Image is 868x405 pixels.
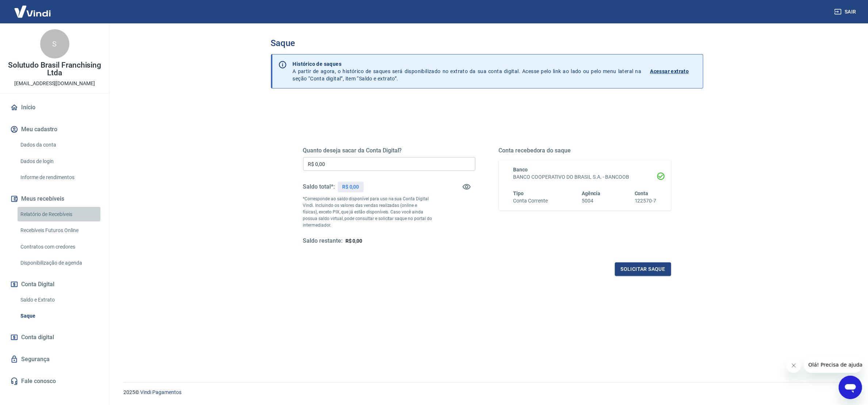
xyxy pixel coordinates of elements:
[582,190,601,196] span: Agência
[9,121,100,137] button: Meu cadastro
[513,190,524,196] span: Tipo
[342,183,359,191] p: R$ 0,00
[18,223,100,238] a: Recebíveis Futuros Online
[9,0,56,23] img: Vindi
[18,292,100,307] a: Saldo e Extrato
[513,167,528,173] span: Banco
[18,309,100,323] a: Saque
[303,237,343,245] h5: Saldo restante:
[40,29,69,58] div: S
[9,191,100,207] button: Meus recebíveis
[833,5,859,19] button: Sair
[615,262,671,276] button: Solicitar saque
[18,170,100,185] a: Informe de rendimentos
[271,38,703,48] h3: Saque
[293,60,642,68] p: Histórico de saques
[6,61,103,77] p: Solutudo Brasil Franchising Ltda
[4,5,61,11] span: Olá! Precisa de ajuda?
[513,197,548,205] h6: Conta Corrente
[303,196,432,228] p: *Corresponde ao saldo disponível para uso na sua Conta Digital Vindi. Incluindo os valores das ve...
[345,238,363,244] span: R$ 0,00
[21,332,54,342] span: Conta digital
[582,197,601,205] h6: 5004
[650,68,689,75] p: Acessar extrato
[293,60,642,82] p: A partir de agora, o histórico de saques será disponibilizado no extrato da sua conta digital. Ac...
[839,376,862,399] iframe: Botão para abrir a janela de mensagens
[123,389,850,396] p: 2025 ©
[303,183,335,190] h5: Saldo total*:
[140,389,181,395] a: Vindi Pagamentos
[9,276,100,292] button: Conta Digital
[513,173,657,181] h6: BANCO COOPERATIVO DO BRASIL S.A. - BANCOOB
[787,358,801,373] iframe: Fechar mensagem
[18,256,100,270] a: Disponibilização de agenda
[18,154,100,169] a: Dados de login
[9,373,100,389] a: Fale conosco
[9,351,100,367] a: Segurança
[650,60,697,82] a: Acessar extrato
[499,147,671,154] h5: Conta recebedora do saque
[635,190,649,196] span: Conta
[9,329,100,345] a: Conta digital
[18,137,100,152] a: Dados da conta
[14,80,95,87] p: [EMAIL_ADDRESS][DOMAIN_NAME]
[9,99,100,116] a: Início
[804,357,862,373] iframe: Mensagem da empresa
[18,239,100,254] a: Contratos com credores
[303,147,475,154] h5: Quanto deseja sacar da Conta Digital?
[18,207,100,222] a: Relatório de Recebíveis
[635,197,657,205] h6: 122570-7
